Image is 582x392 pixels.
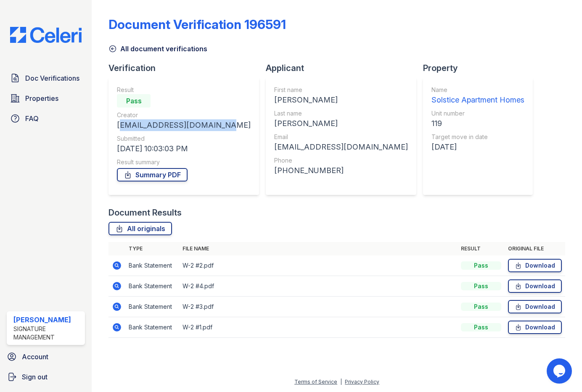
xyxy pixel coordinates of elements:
th: File name [179,242,458,255]
a: Properties [7,90,85,107]
div: [DATE] 10:03:03 PM [117,143,251,155]
div: Pass [461,261,501,270]
a: Download [508,279,562,293]
div: Last name [274,109,408,118]
td: W-2 #3.pdf [179,297,458,317]
a: Name Solstice Apartment Homes [431,86,524,106]
a: Summary PDF [117,168,188,182]
td: Bank Statement [125,297,179,317]
div: Document Results [108,207,182,218]
div: [EMAIL_ADDRESS][DOMAIN_NAME] [274,141,408,153]
td: Bank Statement [125,255,179,276]
div: Signature Management [13,325,82,342]
div: [PERSON_NAME] [274,94,408,106]
a: Download [508,259,562,272]
span: FAQ [25,113,39,124]
div: [DATE] [431,141,524,153]
div: Name [431,86,524,94]
div: Applicant [266,62,423,74]
iframe: chat widget [547,358,574,384]
span: Sign out [22,372,48,382]
a: All originals [108,222,172,235]
div: Pass [117,94,151,108]
div: [PERSON_NAME] [13,315,82,325]
th: Type [125,242,179,255]
div: Solstice Apartment Homes [431,94,524,106]
a: Sign out [3,368,88,385]
div: Submitted [117,134,251,143]
div: Pass [461,323,501,331]
th: Original file [505,242,565,255]
th: Result [458,242,505,255]
span: Properties [25,93,58,103]
div: [EMAIL_ADDRESS][DOMAIN_NAME] [117,119,251,131]
div: | [340,379,342,385]
div: Result summary [117,158,251,166]
td: W-2 #4.pdf [179,276,458,297]
td: W-2 #2.pdf [179,255,458,276]
a: Terms of Service [294,379,337,385]
a: Download [508,321,562,334]
img: CE_Logo_Blue-a8612792a0a2168367f1c8372b55b34899dd931a85d93a1a3d3e32e68fde9ad4.png [3,27,88,43]
a: Download [508,300,562,313]
a: All document verifications [108,44,207,54]
span: Account [22,352,48,362]
a: FAQ [7,110,85,127]
a: Doc Verifications [7,70,85,87]
td: Bank Statement [125,276,179,297]
div: Email [274,133,408,141]
span: Doc Verifications [25,73,79,83]
a: Account [3,348,88,365]
div: Creator [117,111,251,119]
td: Bank Statement [125,317,179,338]
a: Privacy Policy [345,379,379,385]
div: Pass [461,303,501,311]
div: Phone [274,156,408,165]
div: Result [117,86,251,94]
div: First name [274,86,408,94]
div: Pass [461,282,501,290]
div: [PHONE_NUMBER] [274,165,408,176]
div: Unit number [431,109,524,118]
td: W-2 #1.pdf [179,317,458,338]
div: [PERSON_NAME] [274,118,408,129]
div: Target move in date [431,133,524,141]
div: 119 [431,118,524,129]
div: Verification [108,62,266,74]
div: Property [423,62,540,74]
div: Document Verification 196591 [108,17,286,32]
